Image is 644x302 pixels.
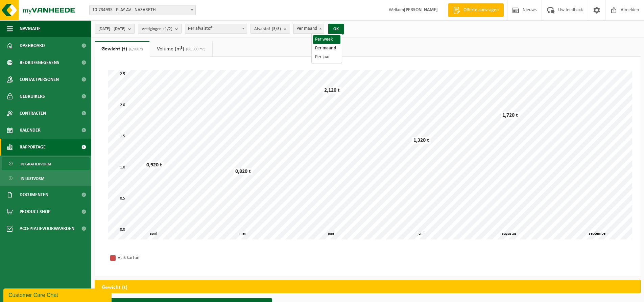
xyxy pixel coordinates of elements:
[20,139,46,156] span: Rapportage
[254,24,281,34] span: Afvalstof
[404,7,438,13] strong: [PERSON_NAME]
[20,105,46,122] span: Contracten
[313,35,340,44] li: Per week
[185,24,247,34] span: Per afvalstof
[251,24,290,34] button: Afvalstof(3/3)
[20,20,41,37] span: Navigatie
[20,220,74,237] span: Acceptatievoorwaarden
[95,41,150,57] a: Gewicht (t)
[323,87,341,94] div: 2,120 t
[118,254,206,262] div: Vlak karton
[3,287,113,302] iframe: chat widget
[293,24,324,34] span: Per maand
[142,24,172,34] span: Vestigingen
[185,24,247,33] span: Per afvalstof
[21,172,44,185] span: In lijstvorm
[20,71,59,88] span: Contactpersonen
[138,24,182,34] button: Vestigingen(1/2)
[95,280,134,295] h2: Gewicht (t)
[234,168,253,175] div: 0,820 t
[2,157,90,170] a: In grafiekvorm
[20,37,45,54] span: Dashboard
[20,54,59,71] span: Bedrijfsgegevens
[20,186,48,203] span: Documenten
[20,88,45,105] span: Gebruikers
[145,162,164,168] div: 0,920 t
[20,122,41,139] span: Kalender
[313,53,340,62] li: Per jaar
[90,5,195,15] span: 10-734935 - PLAY AV - NAZARETH
[462,7,500,14] span: Offerte aanvragen
[272,27,281,31] count: (3/3)
[89,5,196,15] span: 10-734935 - PLAY AV - NAZARETH
[313,44,340,53] li: Per maand
[20,203,50,220] span: Product Shop
[95,24,135,34] button: [DATE] - [DATE]
[163,27,172,31] count: (1/2)
[150,41,212,57] a: Volume (m³)
[294,24,324,33] span: Per maand
[328,24,344,34] button: OK
[184,47,206,51] span: (88,500 m³)
[2,172,90,185] a: In lijstvorm
[448,3,504,17] a: Offerte aanvragen
[127,47,143,51] span: (6,900 t)
[412,137,431,144] div: 1,320 t
[98,24,125,34] span: [DATE] - [DATE]
[21,158,51,170] span: In grafiekvorm
[501,112,520,119] div: 1,720 t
